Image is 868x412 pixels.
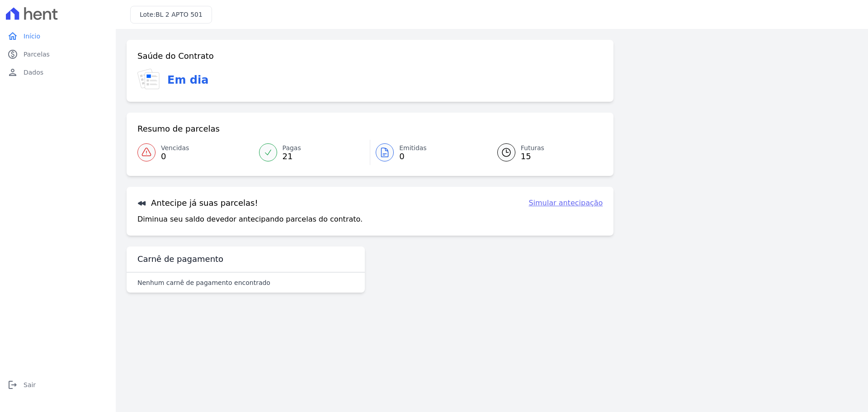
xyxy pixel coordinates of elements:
[399,153,427,160] span: 0
[521,153,544,160] span: 15
[370,140,486,165] a: Emitidas 0
[161,153,189,160] span: 0
[7,379,18,390] i: logout
[399,143,427,153] span: Emitidas
[137,123,220,134] h3: Resumo de parcelas
[167,72,208,88] h3: Em dia
[7,49,18,60] i: paid
[4,45,112,63] a: paidParcelas
[156,11,203,18] span: BL 2 APTO 501
[254,140,370,165] a: Pagas 21
[137,254,223,265] h3: Carnê de pagamento
[24,68,43,77] span: Dados
[137,214,363,225] p: Diminua seu saldo devedor antecipando parcelas do contrato.
[528,198,603,208] a: Simular antecipação
[486,140,603,165] a: Futuras 15
[4,27,112,45] a: homeInício
[140,10,203,19] h3: Lote:
[7,67,18,78] i: person
[7,31,18,42] i: home
[4,63,112,81] a: personDados
[137,140,254,165] a: Vencidas 0
[521,143,544,153] span: Futuras
[283,153,301,160] span: 21
[24,50,50,59] span: Parcelas
[24,32,40,41] span: Início
[283,143,301,153] span: Pagas
[161,143,189,153] span: Vencidas
[137,278,270,287] p: Nenhum carnê de pagamento encontrado
[137,51,214,62] h3: Saúde do Contrato
[24,380,36,389] span: Sair
[4,376,112,394] a: logoutSair
[137,198,258,208] h3: Antecipe já suas parcelas!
